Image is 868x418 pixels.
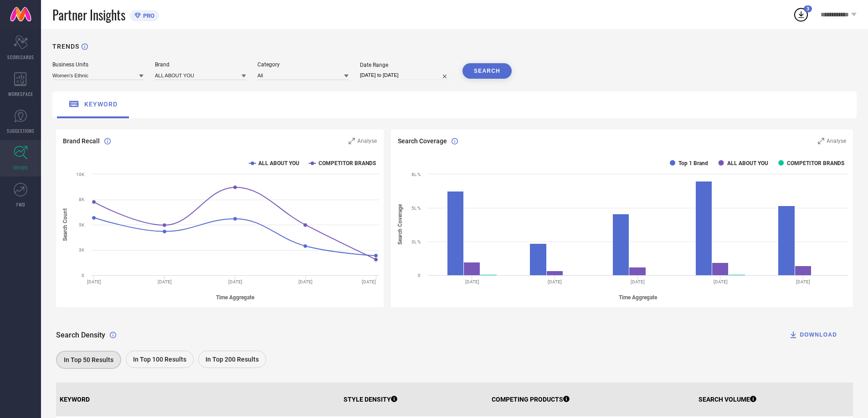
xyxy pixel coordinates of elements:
div: Business Units [52,61,144,68]
span: Brand Recall [63,137,100,145]
text: [DATE] [158,279,172,284]
span: Search Density [56,331,105,339]
span: keyword [84,101,118,108]
p: COMPETING PRODUCTS [492,396,570,403]
text: Top 1 Brand [678,160,708,166]
text: ALL ABOUT YOU [727,160,768,166]
button: DOWNLOAD [777,326,848,344]
text: 0 [418,273,421,278]
span: WORKSPACE [8,91,33,97]
text: [DATE] [228,279,242,284]
th: KEYWORD [56,383,340,417]
div: DOWNLOAD [789,330,837,339]
div: Brand [155,61,246,68]
div: Date Range [360,62,451,68]
svg: Zoom [349,138,355,144]
tspan: Search Count [62,208,68,241]
text: [DATE] [87,279,101,284]
span: In Top 100 Results [133,356,186,363]
span: SCORECARDS [7,54,34,60]
span: Analyse [357,138,377,144]
span: TRENDS [13,164,28,171]
text: 10K [76,172,85,177]
span: SUGGESTIONS [7,127,35,134]
text: 0 [82,273,84,278]
tspan: Search Coverage [397,204,403,245]
text: 3L % [411,239,421,244]
h1: TRENDS [52,43,79,50]
text: [DATE] [631,279,645,284]
p: STYLE DENSITY [344,396,397,403]
text: COMPETITOR BRANDS [318,160,376,166]
p: SEARCH VOLUME [699,396,756,403]
text: ALL ABOUT YOU [258,160,299,166]
text: 5L % [411,206,421,211]
svg: Zoom [818,138,824,144]
div: Open download list [793,6,809,23]
text: [DATE] [548,279,562,284]
text: [DATE] [298,279,313,284]
text: COMPETITOR BRANDS [787,160,845,166]
text: 8K [79,197,85,202]
text: [DATE] [465,279,479,284]
span: 3 [806,6,809,12]
text: [DATE] [796,279,811,284]
span: PRO [141,12,154,19]
button: SEARCH [462,63,512,79]
span: Analyse [827,138,846,144]
span: Partner Insights [52,5,125,24]
text: 8L % [411,172,421,177]
input: Select date range [360,71,451,80]
text: [DATE] [362,279,376,284]
text: [DATE] [714,279,728,284]
tspan: Time Aggregate [216,294,255,301]
text: 5K [79,222,85,227]
span: Search Coverage [398,137,447,145]
span: FWD [16,201,25,208]
div: Category [257,61,349,68]
span: In Top 50 Results [64,356,113,363]
tspan: Time Aggregate [619,294,657,301]
text: 3K [79,247,85,252]
span: In Top 200 Results [205,356,259,363]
